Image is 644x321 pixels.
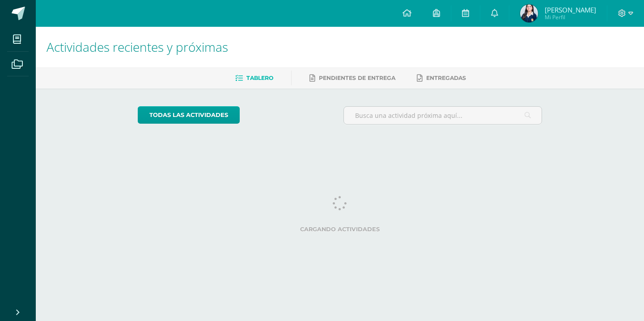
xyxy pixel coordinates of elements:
span: Actividades recientes y próximas [47,38,228,55]
img: 2d3369473424897aab5a6cf0761c37fa.png [520,4,538,22]
span: [PERSON_NAME] [545,5,596,14]
span: Entregadas [426,75,466,81]
span: Mi Perfil [545,13,596,21]
a: todas las Actividades [138,106,240,124]
input: Busca una actividad próxima aquí... [344,107,542,124]
span: Pendientes de entrega [319,75,395,81]
a: Tablero [235,71,273,85]
a: Entregadas [417,71,466,85]
label: Cargando actividades [138,226,542,233]
a: Pendientes de entrega [309,71,395,85]
span: Tablero [246,75,273,81]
